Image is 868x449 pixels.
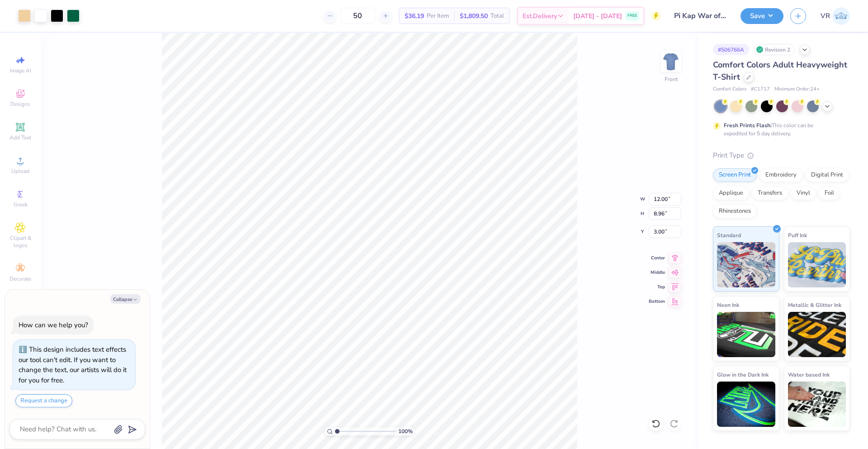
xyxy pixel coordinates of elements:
[821,11,830,21] span: VR
[9,134,31,141] span: Add Text
[717,370,769,379] span: Glow in the Dark Ink
[774,86,820,93] span: Minimum Order: 24 +
[717,312,775,357] img: Neon Ink
[460,11,488,21] span: $1,809.50
[819,186,840,200] div: Foil
[713,205,757,218] div: Rhinestones
[713,86,746,93] span: Comfort Colors
[11,167,29,175] span: Upload
[713,59,847,82] span: Comfort Colors Adult Heavyweight T-Shirt
[724,122,772,129] strong: Fresh Prints Flash:
[751,86,770,93] span: # C1717
[19,345,127,385] div: This design includes text effects our tool can't edit. If you want to change the text, our artist...
[405,11,424,21] span: $36.19
[788,370,830,379] span: Water based Ink
[19,320,88,330] div: How can we help you?
[788,312,846,357] img: Metallic & Glitter Ink
[788,242,846,287] img: Puff Ink
[713,150,850,161] div: Print Type
[788,300,841,310] span: Metallic & Glitter Ink
[10,67,31,74] span: Image AI
[805,168,849,182] div: Digital Print
[340,8,375,24] input: – –
[717,242,775,287] img: Standard
[649,255,665,261] span: Center
[665,75,678,83] div: Front
[759,168,802,182] div: Embroidery
[752,186,788,200] div: Transfers
[667,7,734,25] input: Untitled Design
[713,186,749,200] div: Applique
[788,230,807,240] span: Puff Ink
[5,234,36,249] span: Clipart & logos
[15,394,72,407] button: Request a change
[662,53,680,71] img: Front
[754,44,795,55] div: Revision 2
[717,230,741,240] span: Standard
[649,298,665,305] span: Bottom
[821,7,850,25] a: VR
[649,284,665,290] span: Top
[717,382,775,427] img: Glow in the Dark Ink
[110,294,141,304] button: Collapse
[713,168,757,182] div: Screen Print
[10,100,30,108] span: Designs
[491,11,504,21] span: Total
[14,201,28,208] span: Greek
[741,8,783,24] button: Save
[649,269,665,276] span: Middle
[832,7,850,25] img: Vincent Roxas
[427,11,449,21] span: Per Item
[724,121,835,138] div: This color can be expedited for 5 day delivery.
[788,382,846,427] img: Water based Ink
[713,44,749,55] div: # 506766A
[573,11,622,21] span: [DATE] - [DATE]
[398,427,413,435] span: 100 %
[791,186,816,200] div: Vinyl
[717,300,739,310] span: Neon Ink
[627,13,637,19] span: FREE
[523,11,557,21] span: Est. Delivery
[9,275,31,282] span: Decorate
